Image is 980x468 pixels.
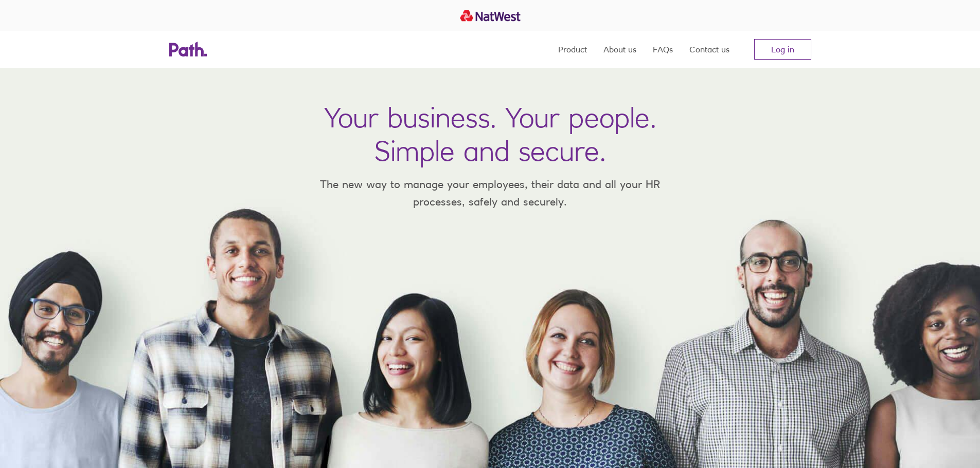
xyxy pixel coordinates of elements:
a: About us [603,31,636,68]
a: FAQs [653,31,673,68]
a: Contact us [689,31,729,68]
a: Product [558,31,587,68]
p: The new way to manage your employees, their data and all your HR processes, safely and securely. [305,176,675,210]
h1: Your business. Your people. Simple and secure. [324,101,656,167]
a: Log in [754,39,811,60]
